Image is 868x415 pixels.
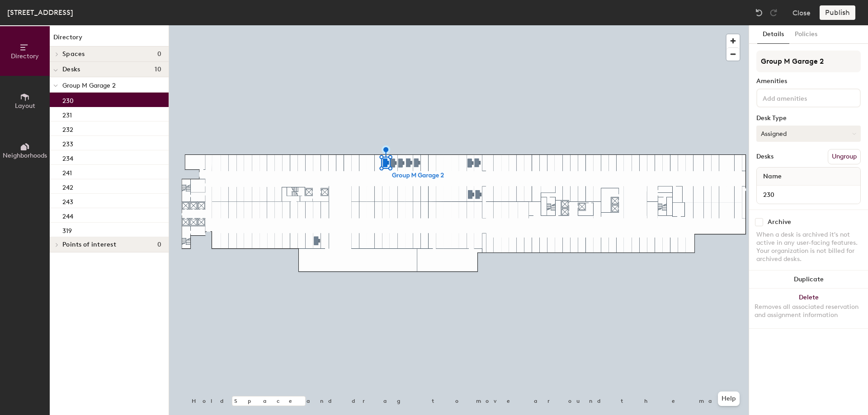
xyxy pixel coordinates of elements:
button: DeleteRemoves all associated reservation and assignment information [749,289,868,328]
button: Help [718,392,740,406]
p: 242 [62,181,73,191]
span: 0 [157,51,161,58]
span: Layout [15,102,35,110]
span: Group M Garage 2 [62,82,116,89]
span: Name [759,168,786,185]
div: When a desk is archived it's not active in any user-facing features. Your organization is not bil... [756,231,861,263]
span: Neighborhoods [3,152,47,159]
div: [STREET_ADDRESS] [7,7,73,18]
div: Archive [768,219,791,226]
button: Close [793,5,811,20]
div: Amenities [756,78,861,85]
div: Desk Type [756,115,861,122]
button: Details [757,25,789,44]
p: 244 [62,210,73,220]
button: Duplicate [749,270,868,289]
button: Policies [789,25,823,44]
span: Spaces [62,51,85,58]
div: Removes all associated reservation and assignment information [755,303,863,319]
span: Points of interest [62,241,116,248]
span: Desks [62,66,80,73]
p: 241 [62,167,72,177]
h1: Directory [50,33,169,47]
p: 234 [62,152,73,163]
img: Redo [769,8,778,17]
img: Undo [755,8,764,17]
p: 230 [62,94,74,105]
span: 10 [155,66,161,73]
p: 231 [62,109,72,119]
input: Unnamed desk [759,188,859,201]
span: Directory [11,52,39,60]
p: 319 [62,224,72,235]
span: 0 [157,241,161,248]
p: 243 [62,196,73,206]
input: Add amenities [761,92,842,103]
p: 232 [62,123,73,134]
button: Ungroup [828,149,861,164]
p: 233 [62,138,73,148]
div: Desks [756,153,774,160]
button: Assigned [756,126,861,142]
